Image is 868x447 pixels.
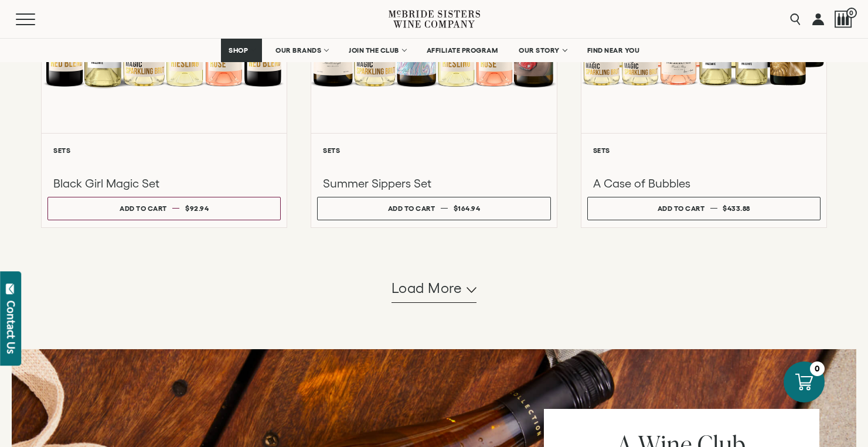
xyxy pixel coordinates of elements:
div: 0 [810,361,825,376]
h6: Sets [53,146,275,154]
button: Add to cart $433.88 [587,197,821,220]
div: Contact Us [5,301,17,354]
h6: Sets [323,146,544,154]
div: Add to cart [388,200,435,217]
div: Add to cart [658,200,705,217]
a: FIND NEAR YOU [580,39,648,62]
h3: Summer Sippers Set [323,176,544,191]
button: Add to cart $164.94 [317,197,550,220]
h3: A Case of Bubbles [593,176,815,191]
span: OUR STORY [519,46,560,54]
span: AFFILIATE PROGRAM [427,46,498,54]
span: OUR BRANDS [275,46,321,54]
h6: Sets [593,146,815,154]
span: $164.94 [454,204,481,212]
button: Add to cart $92.94 [47,197,281,220]
button: Mobile Menu Trigger [16,13,58,25]
span: Load more [392,278,462,298]
h3: Black Girl Magic Set [53,176,275,191]
span: JOIN THE CLUB [349,46,399,54]
a: JOIN THE CLUB [341,39,413,62]
span: $92.94 [185,204,209,212]
a: OUR BRANDS [268,39,335,62]
span: SHOP [229,46,249,54]
a: AFFILIATE PROGRAM [419,39,506,62]
span: FIND NEAR YOU [587,46,640,54]
span: 0 [846,8,857,18]
button: Load more [392,275,477,303]
a: OUR STORY [511,39,574,62]
span: $433.88 [723,204,750,212]
div: Add to cart [120,200,167,217]
a: SHOP [221,39,262,62]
